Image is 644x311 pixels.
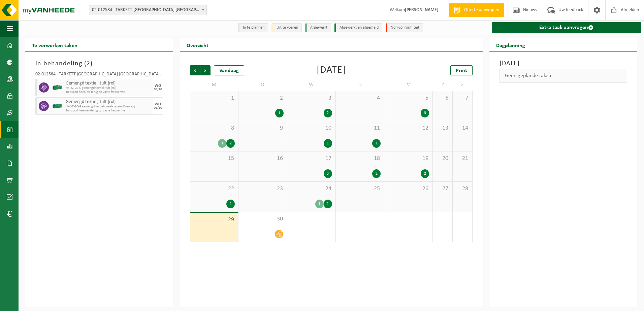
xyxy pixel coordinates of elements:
span: Gemengd textiel, tuft (rol) [66,99,151,105]
span: 30 [242,215,283,223]
strong: [PERSON_NAME] [405,7,439,12]
div: 2 [421,169,429,178]
span: 5 [388,95,429,102]
span: 9 [242,125,283,132]
span: Transport heen-en-terug op vaste frequentie [66,109,151,113]
iframe: chat widget [3,296,112,311]
span: 23 [242,185,283,193]
div: 3 [421,109,429,117]
span: 02-012584 - TARKETT DENDERMONDE NV - DENDERMONDE [89,5,207,15]
span: 29 [194,216,235,223]
span: 18 [339,155,381,162]
td: D [336,79,384,91]
h2: Te verwerken taken [25,38,84,51]
span: 26 [388,185,429,193]
span: 19 [388,155,429,162]
span: HK-XZ-20-G gemengd textiel ongelatexeerd Ververij [66,105,151,109]
span: Offerte aanvragen [462,7,501,13]
div: 1 [324,139,332,148]
span: 27 [436,185,449,193]
span: 28 [456,185,469,193]
div: Vandaag [214,65,244,75]
li: Non-conformiteit [386,23,423,32]
div: WO [155,84,161,88]
td: W [287,79,336,91]
span: Vorige [190,65,200,75]
div: [DATE] [317,65,346,75]
div: 2 [372,169,381,178]
span: 22 [194,185,235,193]
span: Print [456,68,467,73]
span: 6 [436,95,449,102]
span: 2 [87,60,90,67]
div: 1 [218,139,226,148]
span: 11 [339,125,381,132]
div: 1 [275,109,284,117]
a: Offerte aanvragen [449,3,504,17]
div: 3 [324,169,332,178]
span: HK-XZ-20-G gemengd textiel, tuft (rol) [66,86,151,90]
li: Afgewerkt en afgemeld [334,23,382,32]
div: 1 [226,200,235,208]
span: 16 [242,155,283,162]
span: 12 [388,125,429,132]
span: 1 [194,95,235,102]
div: WO [155,102,161,106]
a: Print [450,65,473,75]
div: 08/10 [154,88,162,91]
span: 15 [194,155,235,162]
td: Z [453,79,473,91]
div: 1 [372,139,381,148]
span: 3 [291,95,332,102]
span: 4 [339,95,381,102]
div: 08/10 [154,106,162,110]
span: 13 [436,125,449,132]
div: 1 [324,200,332,208]
h3: In behandeling ( ) [35,59,163,69]
span: 21 [456,155,469,162]
span: 14 [456,125,469,132]
a: Extra taak aanvragen [492,22,641,33]
li: Afgewerkt [305,23,331,32]
span: Transport heen-en-terug op vaste frequentie [66,90,151,94]
span: 24 [291,185,332,193]
div: 2 [324,109,332,117]
td: V [384,79,433,91]
img: HK-XZ-20-GN-00 [52,82,62,93]
span: 2 [242,95,283,102]
li: In te plannen [238,23,268,32]
span: 17 [291,155,332,162]
td: Z [433,79,453,91]
span: 25 [339,185,381,193]
span: 10 [291,125,332,132]
span: Volgende [200,65,211,75]
span: 20 [436,155,449,162]
div: Geen geplande taken [500,69,627,83]
h2: Overzicht [180,38,215,51]
div: 2 [226,139,235,148]
span: Gemengd textiel, tuft (rol) [66,81,151,86]
li: Uit te voeren [271,23,302,32]
td: M [190,79,238,91]
div: 1 [315,200,324,208]
span: 7 [456,95,469,102]
span: 02-012584 - TARKETT DENDERMONDE NV - DENDERMONDE [89,5,206,15]
span: 8 [194,125,235,132]
div: 02-012584 - TARKETT [GEOGRAPHIC_DATA] [GEOGRAPHIC_DATA] - [GEOGRAPHIC_DATA] [35,72,163,79]
h3: [DATE] [500,59,627,69]
img: HK-XZ-20-GN-00 [52,101,62,111]
td: D [238,79,287,91]
h2: Dagplanning [489,38,532,51]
